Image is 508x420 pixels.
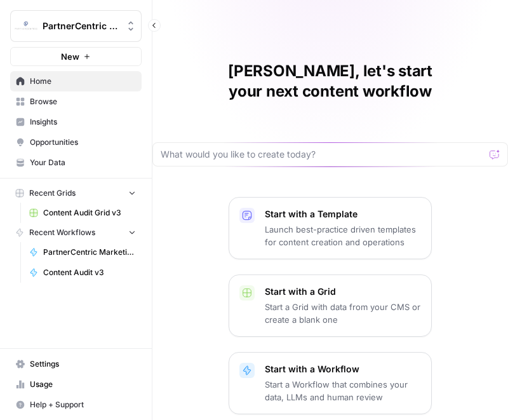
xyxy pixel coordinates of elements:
a: Usage [10,374,142,395]
span: Recent Grids [29,187,76,199]
span: Settings [30,358,136,370]
p: Start with a Template [265,208,421,220]
button: Help + Support [10,395,142,415]
button: New [10,47,142,66]
span: Browse [30,96,136,107]
p: Start a Workflow that combines your data, LLMs and human review [265,378,421,403]
a: Home [10,71,142,91]
span: Your Data [30,157,136,168]
p: Launch best-practice driven templates for content creation and operations [265,223,421,248]
p: Start with a Workflow [265,363,421,376]
button: Start with a GridStart a Grid with data from your CMS or create a blank one [229,274,432,337]
a: Your Data [10,152,142,173]
a: Content Audit Grid v3 [23,203,142,223]
a: Browse [10,91,142,112]
a: Opportunities [10,132,142,152]
p: Start a Grid with data from your CMS or create a blank one [265,301,421,326]
span: Insights [30,116,136,128]
input: What would you like to create today? [161,148,485,161]
span: PartnerCentric Marketing Report Agent [43,247,136,258]
a: Insights [10,112,142,132]
span: Home [30,76,136,87]
span: Content Audit Grid v3 [43,207,136,219]
button: Recent Workflows [10,223,142,242]
span: Opportunities [30,137,136,148]
span: Help + Support [30,399,136,410]
button: Workspace: PartnerCentric Sales Tools [10,10,142,42]
a: PartnerCentric Marketing Report Agent [23,242,142,262]
img: PartnerCentric Sales Tools Logo [15,15,37,37]
span: PartnerCentric Sales Tools [43,20,119,32]
button: Recent Grids [10,184,142,203]
a: Settings [10,354,142,374]
p: Start with a Grid [265,285,421,298]
span: Usage [30,379,136,390]
h1: [PERSON_NAME], let's start your next content workflow [152,61,508,102]
a: Content Audit v3 [23,262,142,283]
span: Content Audit v3 [43,267,136,278]
span: New [61,50,79,63]
button: Start with a TemplateLaunch best-practice driven templates for content creation and operations [229,197,432,259]
button: Start with a WorkflowStart a Workflow that combines your data, LLMs and human review [229,352,432,414]
span: Recent Workflows [29,227,95,238]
